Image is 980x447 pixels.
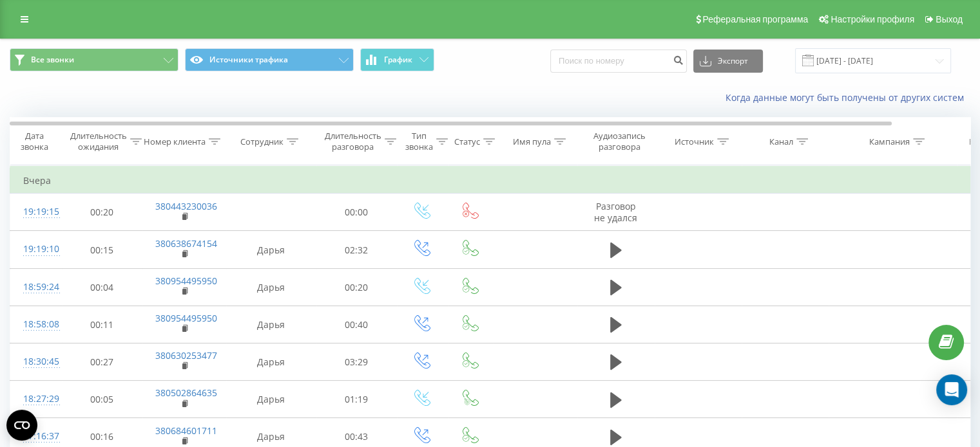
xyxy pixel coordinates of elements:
button: Все звонки [10,48,178,71]
font: Разговор не удался [594,200,637,224]
font: 18:27:29 [23,392,59,405]
font: График [384,54,412,65]
font: Номер клиента [144,136,206,147]
font: Все звонки [31,54,74,65]
font: Источники трафика [209,54,288,65]
font: 19:19:10 [23,242,59,255]
button: Источники трафика [185,48,354,71]
font: 00:20 [345,281,368,293]
font: Дарья [257,356,285,368]
font: Выход [936,14,963,24]
font: Тип звонка [405,130,433,152]
a: 380502864635 [155,387,217,399]
font: Экспорт [718,55,748,66]
a: 380954495950 [155,275,217,287]
font: 18:58:08 [23,318,59,330]
font: Вчера [23,174,51,187]
a: 380443230036 [155,200,217,212]
font: 00:27 [90,356,113,368]
font: 00:40 [345,318,368,331]
font: Статус [454,136,480,147]
font: 18:30:45 [23,355,59,367]
font: Канал [769,136,793,147]
font: Дарья [257,431,285,443]
button: Открыть виджет CMP [6,410,37,441]
font: Имя пула [513,136,551,147]
font: 18:59:24 [23,280,59,293]
font: 00:11 [90,318,113,331]
font: 01:19 [345,393,368,405]
font: Длительность разговора [325,130,381,152]
input: Поиск по номеру [550,50,687,73]
font: 00:43 [345,431,368,443]
font: Дарья [257,318,285,331]
button: График [360,48,434,71]
font: Реферальная программа [702,14,808,24]
font: Дарья [257,244,285,256]
a: 380954495950 [155,312,217,324]
font: Аудиозапись разговора [593,130,646,152]
font: 00:16 [90,431,113,443]
font: 00:04 [90,281,113,293]
font: Дарья [257,393,285,405]
font: Дарья [257,281,285,293]
font: 00:00 [345,206,368,218]
font: 02:32 [345,244,368,256]
font: Сотрудник [240,136,283,147]
button: Экспорт [693,50,763,73]
font: Кампания [869,136,910,147]
a: 380630253477 [155,349,217,361]
font: 00:20 [90,206,113,218]
font: 17:16:37 [23,430,59,442]
font: Длительность ожидания [70,130,127,152]
a: 380684601711 [155,424,217,437]
a: 380638674154 [155,237,217,250]
font: Когда данные могут быть получены от других систем [725,91,964,104]
font: Дата звонка [21,130,48,152]
font: Настройки профиля [831,14,914,24]
a: Когда данные могут быть получены от других систем [725,91,970,104]
font: 19:19:15 [23,205,59,217]
font: 00:05 [90,393,113,405]
font: 00:15 [90,244,113,256]
font: 03:29 [345,356,368,368]
font: Источник [675,136,714,147]
div: Открытый Интерком Мессенджер [936,374,967,405]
